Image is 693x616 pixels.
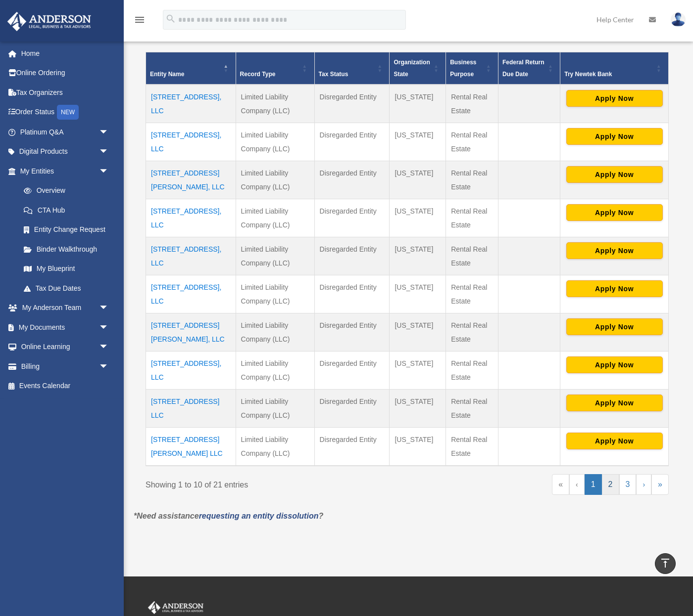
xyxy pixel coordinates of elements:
[236,123,314,161] td: Limited Liability Company (LLC)
[566,166,663,183] button: Apply Now
[314,199,390,237] td: Disregarded Entity
[566,204,663,221] button: Apply Now
[446,428,498,466] td: Rental Real Estate
[146,237,236,275] td: [STREET_ADDRESS], LLC
[636,474,651,495] a: Next
[236,52,314,85] th: Record Type: Activate to sort
[566,90,663,107] button: Apply Now
[446,352,498,390] td: Rental Real Estate
[585,474,602,495] a: 1
[4,12,94,31] img: Anderson Advisors Platinum Portal
[99,142,119,162] span: arrow_drop_down
[14,278,119,298] a: Tax Due Dates
[236,428,314,466] td: Limited Liability Company (LLC)
[146,85,236,123] td: [STREET_ADDRESS], LLC
[99,356,119,377] span: arrow_drop_down
[146,313,236,352] td: [STREET_ADDRESS][PERSON_NAME], LLC
[14,220,119,240] a: Entity Change Request
[390,352,446,390] td: [US_STATE]
[569,474,585,495] a: Previous
[566,242,663,259] button: Apply Now
[7,44,124,63] a: Home
[146,428,236,466] td: [STREET_ADDRESS][PERSON_NAME] LLC
[566,128,663,145] button: Apply Now
[146,275,236,313] td: [STREET_ADDRESS], LLC
[314,313,390,352] td: Disregarded Entity
[99,161,119,181] span: arrow_drop_down
[99,298,119,318] span: arrow_drop_down
[319,71,348,78] span: Tax Status
[390,237,446,275] td: [US_STATE]
[7,317,124,337] a: My Documentsarrow_drop_down
[199,512,319,520] a: requesting an entity dissolution
[14,259,119,279] a: My Blueprint
[165,13,176,24] i: search
[502,59,544,78] span: Federal Return Due Date
[7,142,124,162] a: Digital Productsarrow_drop_down
[390,390,446,428] td: [US_STATE]
[671,12,686,27] img: User Pic
[446,237,498,275] td: Rental Real Estate
[446,123,498,161] td: Rental Real Estate
[99,317,119,338] span: arrow_drop_down
[566,280,663,297] button: Apply Now
[14,181,114,201] a: Overview
[99,337,119,357] span: arrow_drop_down
[390,199,446,237] td: [US_STATE]
[146,474,400,492] div: Showing 1 to 10 of 21 entries
[150,71,184,78] span: Entity Name
[134,512,323,520] em: *Need assistance ?
[390,161,446,199] td: [US_STATE]
[446,161,498,199] td: Rental Real Estate
[146,601,205,614] img: Anderson Advisors Platinum Portal
[446,313,498,352] td: Rental Real Estate
[14,200,119,220] a: CTA Hub
[566,433,663,449] button: Apply Now
[7,356,124,376] a: Billingarrow_drop_down
[146,52,236,85] th: Entity Name: Activate to invert sorting
[236,275,314,313] td: Limited Liability Company (LLC)
[146,123,236,161] td: [STREET_ADDRESS], LLC
[236,313,314,352] td: Limited Liability Company (LLC)
[7,337,124,357] a: Online Learningarrow_drop_down
[450,59,476,78] span: Business Purpose
[14,239,119,259] a: Binder Walkthrough
[314,237,390,275] td: Disregarded Entity
[564,68,653,80] div: Try Newtek Bank
[7,161,119,181] a: My Entitiesarrow_drop_down
[446,52,498,85] th: Business Purpose: Activate to sort
[314,352,390,390] td: Disregarded Entity
[390,85,446,123] td: [US_STATE]
[390,123,446,161] td: [US_STATE]
[566,395,663,411] button: Apply Now
[7,122,124,142] a: Platinum Q&Aarrow_drop_down
[236,237,314,275] td: Limited Liability Company (LLC)
[134,14,146,26] i: menu
[99,122,119,142] span: arrow_drop_down
[314,390,390,428] td: Disregarded Entity
[314,428,390,466] td: Disregarded Entity
[7,376,124,396] a: Events Calendar
[655,553,676,574] a: vertical_align_top
[659,557,671,569] i: vertical_align_top
[446,275,498,313] td: Rental Real Estate
[7,298,124,318] a: My Anderson Teamarrow_drop_down
[236,85,314,123] td: Limited Liability Company (LLC)
[236,199,314,237] td: Limited Liability Company (LLC)
[314,123,390,161] td: Disregarded Entity
[566,356,663,373] button: Apply Now
[236,352,314,390] td: Limited Liability Company (LLC)
[552,474,569,495] a: First
[146,199,236,237] td: [STREET_ADDRESS], LLC
[134,17,146,26] a: menu
[390,52,446,85] th: Organization State: Activate to sort
[446,85,498,123] td: Rental Real Estate
[7,83,124,102] a: Tax Organizers
[314,161,390,199] td: Disregarded Entity
[7,63,124,83] a: Online Ordering
[314,85,390,123] td: Disregarded Entity
[314,52,390,85] th: Tax Status: Activate to sort
[240,71,276,78] span: Record Type
[314,275,390,313] td: Disregarded Entity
